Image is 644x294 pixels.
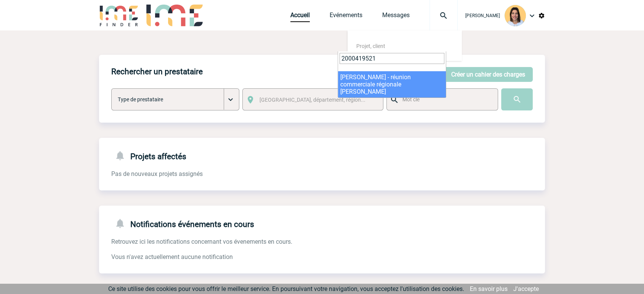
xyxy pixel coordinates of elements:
h4: Rechercher un prestataire [111,67,203,76]
input: Submit [501,88,533,110]
li: [PERSON_NAME] - réunion commerciale régionale [PERSON_NAME] [338,71,446,97]
h4: Projets affectés [111,150,186,161]
span: Projet, client [356,43,385,49]
img: 103015-1.png [505,5,526,26]
a: Messages [382,11,410,22]
span: Ce site utilise des cookies pour vous offrir le meilleur service. En poursuivant votre navigation... [108,285,464,292]
img: IME-Finder [99,5,139,26]
img: notifications-24-px-g.png [114,218,130,229]
span: Pas de nouveaux projets assignés [111,170,203,177]
span: Retrouvez ici les notifications concernant vos évenements en cours. [111,238,292,245]
a: J'accepte [513,285,539,292]
img: notifications-24-px-g.png [114,150,130,161]
span: [PERSON_NAME] [465,13,500,18]
a: En savoir plus [470,285,508,292]
a: Evénements [330,11,362,22]
span: [GEOGRAPHIC_DATA], département, région... [260,97,365,103]
input: Mot clé [400,94,491,104]
span: Vous n'avez actuellement aucune notification [111,253,233,260]
a: Accueil [290,11,310,22]
h4: Notifications événements en cours [111,218,254,229]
